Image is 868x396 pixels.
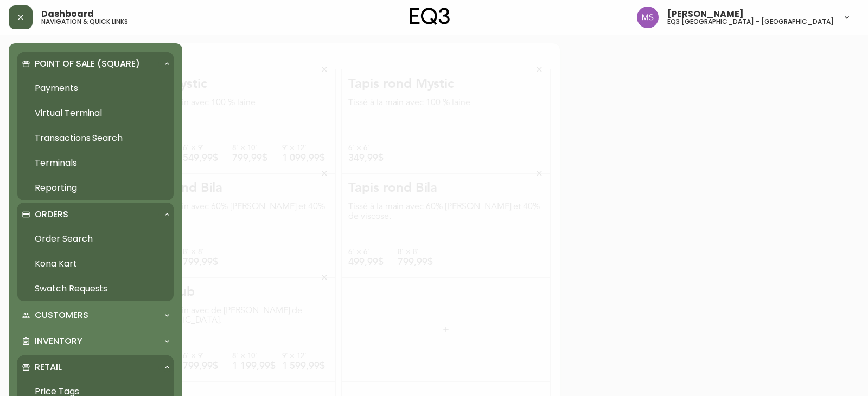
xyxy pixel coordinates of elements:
[17,303,174,327] div: Customers
[41,10,94,18] span: Dashboard
[16,54,212,64] div: Tissé à la main avec 100 % laine.
[410,8,450,25] img: logo
[17,126,174,151] a: Transactions Search
[16,33,212,47] div: Tapis Mystic
[17,52,174,76] div: Point of Sale (Square)
[35,209,68,220] p: Orders
[17,101,174,126] a: Virtual Terminal
[17,76,174,101] a: Payments
[17,329,174,353] div: Inventory
[17,355,174,379] div: Retail
[17,176,174,200] a: Reporting
[35,58,140,70] p: Point of Sale (Square)
[17,226,174,251] a: Order Search
[35,335,82,347] p: Inventory
[667,18,834,25] h5: eq3 [GEOGRAPHIC_DATA] - [GEOGRAPHIC_DATA]
[17,151,174,176] a: Terminals
[637,7,659,28] img: 1b6e43211f6f3cc0b0729c9049b8e7af
[667,10,744,18] span: [PERSON_NAME]
[17,251,174,276] a: Kona Kart
[17,276,174,301] a: Swatch Requests
[35,361,62,373] p: Retail
[35,309,88,321] p: Customers
[41,18,128,25] h5: navigation & quick links
[17,203,174,226] div: Orders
